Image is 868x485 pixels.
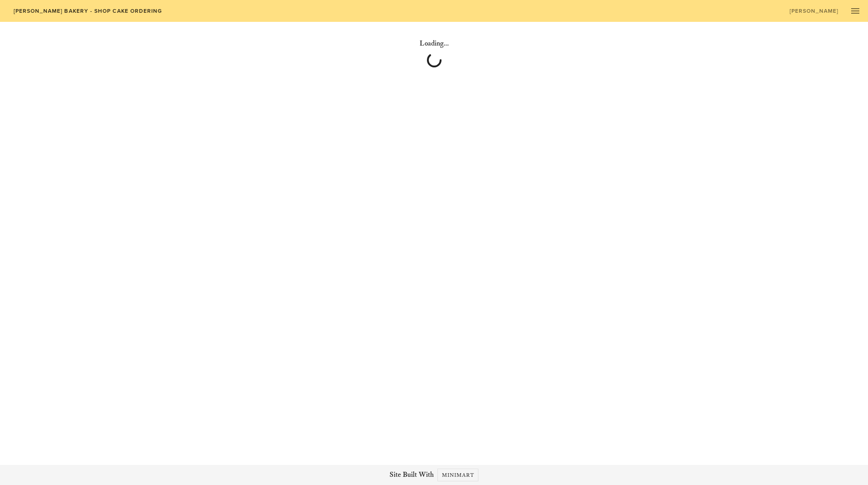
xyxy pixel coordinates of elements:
span: Minimart [442,472,475,479]
span: Site Built With [390,470,434,480]
a: [PERSON_NAME] Bakery - Shop Cake Ordering [7,5,168,17]
span: [PERSON_NAME] Bakery - Shop Cake Ordering [13,8,162,14]
a: [PERSON_NAME] [783,5,844,17]
span: [PERSON_NAME] [789,8,839,14]
a: Minimart [437,469,479,481]
h4: Loading... [44,38,824,49]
